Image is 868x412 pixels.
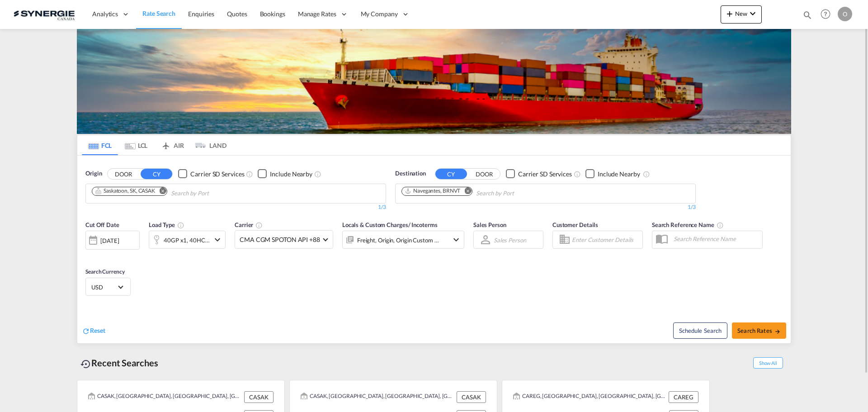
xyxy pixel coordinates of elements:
md-icon: Unchecked: Search for CY (Container Yard) services for all selected carriers.Checked : Search for... [574,170,581,178]
div: OriginDOOR CY Checkbox No InkUnchecked: Search for CY (Container Yard) services for all selected ... [77,156,791,343]
button: CY [435,169,467,179]
md-icon: The selected Trucker/Carrierwill be displayed in the rate results If the rates are from another f... [255,222,263,229]
span: Manage Rates [298,9,336,19]
md-icon: icon-chevron-down [451,234,462,245]
span: Rate Search [142,9,175,17]
input: Chips input. [476,186,562,201]
span: Search Currency [85,268,125,275]
span: Reset [90,327,105,334]
span: Cut Off Date [85,221,119,228]
span: Search Reference Name [652,221,724,228]
md-icon: Unchecked: Search for CY (Container Yard) services for all selected carriers.Checked : Search for... [246,170,253,178]
span: USD [91,283,117,291]
img: LCL+%26+FCL+BACKGROUND.png [77,29,791,134]
div: CAREG, Regina, SK, Canada, North America, Americas [513,391,666,403]
div: Include Nearby [270,170,312,179]
md-chips-wrap: Chips container. Use arrow keys to select chips. [90,184,260,201]
span: Bookings [260,10,285,18]
span: Sales Person [473,221,506,228]
span: Locals & Custom Charges [342,221,438,228]
div: O [838,7,852,21]
button: Remove [153,187,167,196]
md-tab-item: LAND [190,135,226,155]
div: [DATE] [100,237,119,245]
span: CMA CGM SPOTON API +88 [240,235,320,244]
div: CASAK [457,391,486,403]
md-icon: Unchecked: Ignores neighbouring ports when fetching rates.Checked : Includes neighbouring ports w... [314,170,321,178]
span: Analytics [92,9,118,19]
md-tab-item: FCL [82,135,118,155]
md-icon: icon-magnify [802,10,812,20]
div: 40GP x1 40HC x1 [164,234,210,246]
input: Enter Customer Details [572,233,640,246]
md-icon: icon-chevron-down [212,234,223,245]
md-icon: icon-plus 400-fg [724,8,735,19]
button: DOOR [108,169,139,179]
md-icon: icon-refresh [82,327,90,335]
div: Carrier SD Services [518,170,572,179]
md-tab-item: AIR [154,135,190,155]
div: 40GP x1 40HC x1icon-chevron-down [149,231,226,249]
span: Enquiries [188,10,214,18]
div: CASAK [244,391,274,403]
span: Search Rates [737,327,781,334]
md-checkbox: Checkbox No Ink [178,169,244,179]
span: New [724,10,758,17]
div: icon-refreshReset [82,326,105,336]
md-icon: icon-information-outline [177,222,184,229]
md-checkbox: Checkbox No Ink [258,169,312,179]
md-checkbox: Checkbox No Ink [506,169,572,179]
button: Remove [458,187,472,196]
span: Origin [85,169,102,178]
div: Press delete to remove this chip. [95,187,157,195]
div: CASAK, Saskatoon, SK, Canada, North America, Americas [88,391,242,403]
button: Note: By default Schedule search will only considerorigin ports, destination ports and cut off da... [673,322,727,339]
md-checkbox: Checkbox No Ink [585,169,640,179]
span: My Company [361,9,398,19]
md-icon: Unchecked: Ignores neighbouring ports when fetching rates.Checked : Includes neighbouring ports w... [643,170,650,178]
span: Quotes [227,10,247,18]
button: CY [141,169,172,179]
span: Load Type [149,221,184,228]
div: Freight Origin Origin Custom Destination Destination Custom Factory Stuffing [357,234,439,246]
div: 1/3 [85,204,386,211]
md-chips-wrap: Chips container. Use arrow keys to select chips. [400,184,566,201]
span: Destination [395,169,426,178]
md-icon: icon-backup-restore [80,359,91,369]
span: Show All [753,357,783,369]
button: Search Ratesicon-arrow-right [732,322,786,339]
md-datepicker: Select [85,249,92,261]
input: Chips input. [171,186,257,201]
div: Help [818,6,838,23]
button: DOOR [468,169,500,179]
button: icon-plus 400-fgNewicon-chevron-down [721,5,762,24]
md-icon: icon-airplane [160,140,171,147]
div: CASAK, Saskatoon, SK, Canada, North America, Americas [301,391,454,403]
div: [DATE] [85,231,140,250]
md-icon: icon-chevron-down [747,8,758,19]
img: 1f56c880d42311ef80fc7dca854c8e59.png [14,4,75,24]
input: Search Reference Name [669,232,762,246]
div: CAREG [669,391,698,403]
span: / Incoterms [408,221,438,228]
md-pagination-wrapper: Use the left and right arrow keys to navigate between tabs [82,135,226,155]
md-select: Sales Person [493,233,527,246]
md-tab-item: LCL [118,135,154,155]
md-select: Select Currency: $ USDUnited States Dollar [90,280,126,294]
div: Recent Searches [77,353,162,373]
span: Carrier [235,221,263,228]
md-icon: Your search will be saved by the below given name [717,222,724,229]
div: Press delete to remove this chip. [405,187,462,195]
div: Saskatoon, SK, CASAK [95,187,155,195]
div: Navegantes, BRNVT [405,187,460,195]
div: icon-magnify [802,10,812,24]
div: 1/3 [395,204,696,211]
span: Customer Details [552,221,598,228]
div: Freight Origin Origin Custom Destination Destination Custom Factory Stuffingicon-chevron-down [342,231,464,249]
md-icon: icon-arrow-right [774,328,781,335]
span: Help [818,6,833,22]
div: Include Nearby [598,170,640,179]
div: Carrier SD Services [190,170,244,179]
